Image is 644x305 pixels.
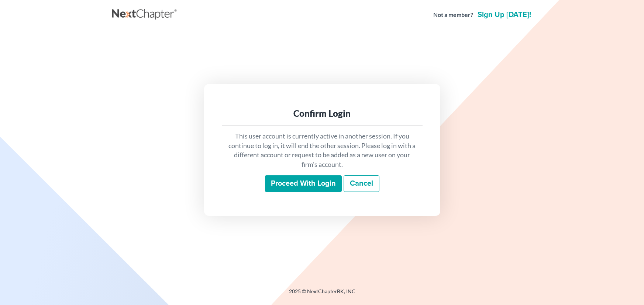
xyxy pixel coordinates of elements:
[344,175,379,192] a: Cancel
[433,11,473,19] strong: Not a member?
[265,175,342,192] input: Proceed with login
[228,132,417,169] p: This user account is currently active in another session. If you continue to log in, it will end ...
[228,108,417,119] div: Confirm Login
[112,288,533,301] div: 2025 © NextChapterBK, INC
[476,11,533,18] a: Sign up [DATE]!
